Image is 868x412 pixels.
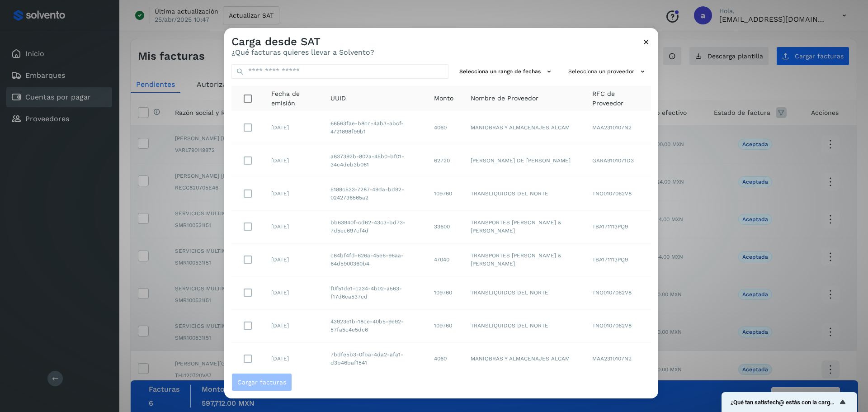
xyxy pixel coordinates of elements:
[585,276,651,309] td: TNO0107062V8
[565,64,651,79] button: Selecciona un proveedor
[456,64,557,79] button: Selecciona un rango de fechas
[427,177,463,210] td: 109760
[231,48,374,57] p: ¿Qué facturas quieres llevar a Solvento?
[731,397,848,407] button: Mostrar encuesta - ¿Qué tan satisfech@ estás con la carga de tus facturas?
[463,342,585,375] td: MANIOBRAS Y ALMACENAJES ALCAM
[471,94,538,103] span: Nombre de Proveedor
[592,89,644,108] span: RFC de Proveedor
[585,210,651,243] td: TBA171113PQ9
[585,111,651,144] td: MAA2310107N2
[427,309,463,342] td: 109760
[323,177,427,210] td: 5189c533-7287-49da-bd92-0242736565a2
[231,35,374,48] h3: Carga desde SAT
[585,144,651,177] td: GARA9101071D3
[323,342,427,375] td: 7bdfe5b3-0fba-4da2-afa1-d3b46baf1541
[427,144,463,177] td: 62720
[463,177,585,210] td: TRANSLIQUIDOS DEL NORTE
[264,309,323,342] td: [DATE]
[264,243,323,276] td: [DATE]
[463,144,585,177] td: [PERSON_NAME] DE [PERSON_NAME]
[323,309,427,342] td: 43923e1b-18ce-40b5-9e92-57fa5c4e5dc6
[585,243,651,276] td: TBA171113PQ9
[330,94,346,103] span: UUID
[264,111,323,144] td: [DATE]
[463,210,585,243] td: TRANSPORTES [PERSON_NAME] & [PERSON_NAME]
[271,89,316,108] span: Fecha de emisión
[434,94,453,103] span: Monto
[237,379,286,385] span: Cargar facturas
[323,210,427,243] td: bb63940f-cd62-43c3-bd73-7d5ec697cf4d
[427,276,463,309] td: 109760
[323,111,427,144] td: 66563fae-b8cc-4ab3-abcf-4721898f99b1
[463,111,585,144] td: MANIOBRAS Y ALMACENAJES ALCAM
[463,309,585,342] td: TRANSLIQUIDOS DEL NORTE
[264,177,323,210] td: [DATE]
[264,276,323,309] td: [DATE]
[323,144,427,177] td: a837392b-802a-45b0-bf01-34c4deb3b061
[427,111,463,144] td: 4060
[323,276,427,309] td: f0f51de1-c234-4b02-a563-f17d6ca537cd
[585,342,651,375] td: MAA2310107N2
[731,399,837,406] span: ¿Qué tan satisfech@ estás con la carga de tus facturas?
[427,210,463,243] td: 33600
[585,177,651,210] td: TNO0107062V8
[264,144,323,177] td: [DATE]
[264,210,323,243] td: [DATE]
[463,276,585,309] td: TRANSLIQUIDOS DEL NORTE
[231,373,292,391] button: Cargar facturas
[427,342,463,375] td: 4060
[585,309,651,342] td: TNO0107062V8
[463,243,585,276] td: TRANSPORTES [PERSON_NAME] & [PERSON_NAME]
[264,342,323,375] td: [DATE]
[323,243,427,276] td: c84bf4fd-626a-45e6-96aa-64d5900360b4
[427,243,463,276] td: 47040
